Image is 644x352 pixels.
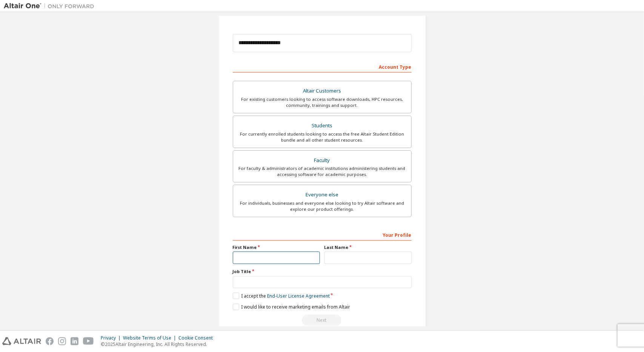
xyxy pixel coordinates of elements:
[233,293,330,299] label: I accept the
[83,337,94,345] img: youtube.svg
[123,335,178,341] div: Website Terms of Use
[238,86,407,96] div: Altair Customers
[233,269,412,275] label: Job Title
[238,120,407,131] div: Students
[238,131,407,143] div: For currently enrolled students looking to access the free Altair Student Edition bundle and all ...
[71,337,78,345] img: linkedin.svg
[238,96,407,108] div: For existing customers looking to access software downloads, HPC resources, community, trainings ...
[101,335,123,341] div: Privacy
[267,293,330,299] a: End-User License Agreement
[238,165,407,178] div: For faculty & administrators of academic institutions administering students and accessing softwa...
[233,315,412,326] div: Read and acccept EULA to continue
[238,155,407,166] div: Faculty
[233,60,412,73] div: Account Type
[233,304,350,310] label: I would like to receive marketing emails from Altair
[101,341,217,347] p: © 2025 Altair Engineering, Inc. All Rights Reserved.
[58,337,66,345] img: instagram.svg
[46,337,54,345] img: facebook.svg
[178,335,217,341] div: Cookie Consent
[233,228,412,241] div: Your Profile
[2,337,41,345] img: altair_logo.svg
[238,200,407,212] div: For individuals, businesses and everyone else looking to try Altair software and explore our prod...
[324,244,412,250] label: Last Name
[233,244,320,250] label: First Name
[4,2,98,10] img: Altair One
[238,190,407,200] div: Everyone else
